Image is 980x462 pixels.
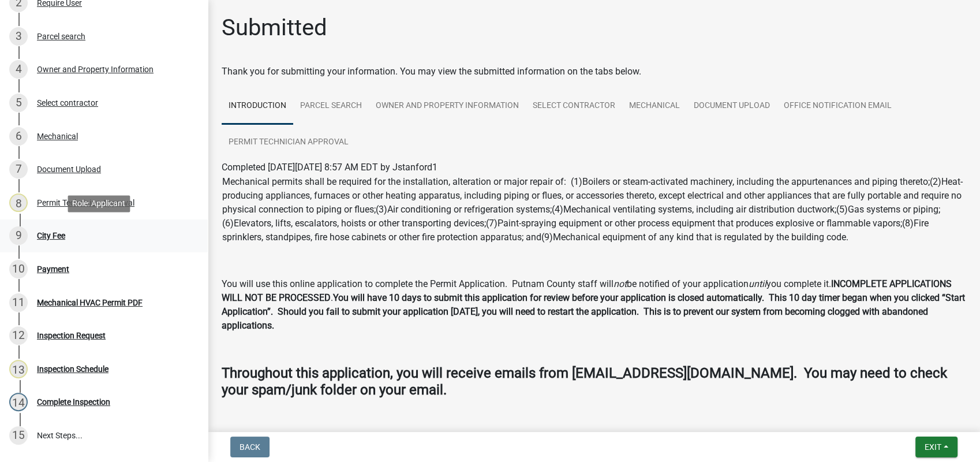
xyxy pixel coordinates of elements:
[749,278,766,289] i: until
[687,88,777,125] a: Document Upload
[9,94,28,112] div: 5
[9,293,28,312] div: 11
[37,132,78,140] div: Mechanical
[37,299,143,307] div: Mechanical HVAC Permit PDF
[915,437,957,457] button: Exit
[9,393,28,411] div: 14
[222,174,966,245] td: Mechanical permits shall be required for the installation, alteration or major repair of: (1)Boil...
[622,88,687,125] a: Mechanical
[777,88,899,125] a: Office Notification Email
[222,277,966,333] p: You will use this online application to complete the Permit Application. Putnam County staff will...
[9,260,28,278] div: 10
[925,442,941,452] span: Exit
[37,65,154,73] div: Owner and Property Information
[230,437,270,457] button: Back
[9,193,28,212] div: 8
[614,278,627,289] i: not
[222,65,966,79] div: Thank you for submitting your information. You may view the submitted information on the tabs below.
[37,232,65,240] div: City Fee
[37,398,110,406] div: Complete Inspection
[9,160,28,178] div: 7
[222,88,293,125] a: Introduction
[369,88,526,125] a: Owner and Property Information
[9,226,28,245] div: 9
[222,124,356,161] a: Permit Technician Approval
[222,365,947,398] strong: Throughout this application, you will receive emails from [EMAIL_ADDRESS][DOMAIN_NAME]. You may n...
[37,331,106,340] div: Inspection Request
[9,27,28,46] div: 3
[37,99,98,107] div: Select contractor
[37,165,101,173] div: Document Upload
[293,88,369,125] a: Parcel search
[9,60,28,79] div: 4
[37,265,69,273] div: Payment
[37,365,109,373] div: Inspection Schedule
[37,199,134,207] div: Permit Technician Approval
[9,326,28,345] div: 12
[526,88,622,125] a: Select contractor
[222,14,327,42] h1: Submitted
[37,32,85,40] div: Parcel search
[240,442,260,452] span: Back
[9,426,28,445] div: 15
[222,162,437,173] span: Completed [DATE][DATE] 8:57 AM EDT by Jstanford1
[68,195,130,212] div: Role: Applicant
[9,360,28,378] div: 13
[9,127,28,146] div: 6
[222,292,965,331] strong: You will have 10 days to submit this application for review before your application is closed aut...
